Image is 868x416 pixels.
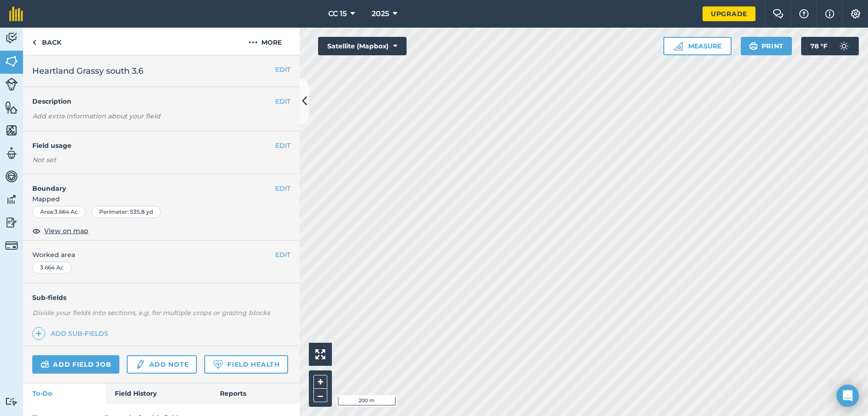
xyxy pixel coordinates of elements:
[313,389,327,402] button: –
[230,28,300,55] button: More
[32,262,71,274] div: 3.664 Ac
[328,8,347,19] span: CC 15
[204,355,288,374] a: Field Health
[32,37,36,48] img: svg+xml;base64,PHN2ZyB4bWxucz0iaHR0cDovL3d3dy53My5vcmcvMjAwMC9zdmciIHdpZHRoPSI5IiBoZWlnaHQ9IjI0Ii...
[5,54,18,68] img: svg+xml;base64,PHN2ZyB4bWxucz0iaHR0cDovL3d3dy53My5vcmcvMjAwMC9zdmciIHdpZHRoPSI1NiIgaGVpZ2h0PSI2MC...
[211,383,300,404] a: Reports
[32,250,290,260] span: Worked area
[32,141,275,151] h4: Field usage
[91,206,161,218] div: Perimeter : 535.8 yd
[127,355,197,374] a: Add note
[5,31,18,45] img: svg+xml;base64,PD94bWwgdmVyc2lvbj0iMS4wIiBlbmNvZGluZz0idXRmLTgiPz4KPCEtLSBHZW5lcmF0b3I6IEFkb2JlIE...
[32,309,270,317] em: Divide your fields into sections, e.g. for multiple crops or grazing blocks
[135,359,145,370] img: svg+xml;base64,PD94bWwgdmVyc2lvbj0iMS4wIiBlbmNvZGluZz0idXRmLTgiPz4KPCEtLSBHZW5lcmF0b3I6IEFkb2JlIE...
[32,225,41,236] img: svg+xml;base64,PHN2ZyB4bWxucz0iaHR0cDovL3d3dy53My5vcmcvMjAwMC9zdmciIHdpZHRoPSIxOCIgaGVpZ2h0PSIyNC...
[798,9,809,18] img: A question mark icon
[741,37,792,55] button: Print
[5,216,18,229] img: svg+xml;base64,PD94bWwgdmVyc2lvbj0iMS4wIiBlbmNvZGluZz0idXRmLTgiPz4KPCEtLSBHZW5lcmF0b3I6IEFkb2JlIE...
[23,383,106,404] a: To-Do
[837,385,859,407] div: Open Intercom Messenger
[32,112,160,120] em: Add extra information about your field
[44,226,89,236] span: View on map
[825,8,834,19] img: svg+xml;base64,PHN2ZyB4bWxucz0iaHR0cDovL3d3dy53My5vcmcvMjAwMC9zdmciIHdpZHRoPSIxNyIgaGVpZ2h0PSIxNy...
[275,96,290,106] button: EDIT
[35,328,42,339] img: svg+xml;base64,PHN2ZyB4bWxucz0iaHR0cDovL3d3dy53My5vcmcvMjAwMC9zdmciIHdpZHRoPSIxNCIgaGVpZ2h0PSIyNC...
[315,349,325,359] img: Four arrows, one pointing top left, one top right, one bottom right and the last bottom left
[749,41,758,52] img: svg+xml;base64,PHN2ZyB4bWxucz0iaHR0cDovL3d3dy53My5vcmcvMjAwMC9zdmciIHdpZHRoPSIxOSIgaGVpZ2h0PSIyNC...
[32,225,89,236] button: View on map
[9,6,23,21] img: fieldmargin Logo
[275,141,290,151] button: EDIT
[801,37,859,55] button: 78 °F
[5,397,18,406] img: svg+xml;base64,PD94bWwgdmVyc2lvbj0iMS4wIiBlbmNvZGluZz0idXRmLTgiPz4KPCEtLSBHZW5lcmF0b3I6IEFkb2JlIE...
[41,359,49,370] img: svg+xml;base64,PD94bWwgdmVyc2lvbj0iMS4wIiBlbmNvZGluZz0idXRmLTgiPz4KPCEtLSBHZW5lcmF0b3I6IEFkb2JlIE...
[275,250,290,260] button: EDIT
[32,96,290,106] h4: Description
[372,8,389,19] span: 2025
[5,193,18,206] img: svg+xml;base64,PD94bWwgdmVyc2lvbj0iMS4wIiBlbmNvZGluZz0idXRmLTgiPz4KPCEtLSBHZW5lcmF0b3I6IEFkb2JlIE...
[248,37,258,48] img: svg+xml;base64,PHN2ZyB4bWxucz0iaHR0cDovL3d3dy53My5vcmcvMjAwMC9zdmciIHdpZHRoPSIyMCIgaGVpZ2h0PSIyNC...
[32,327,112,340] a: Add sub-fields
[275,183,290,193] button: EDIT
[5,78,18,91] img: svg+xml;base64,PD94bWwgdmVyc2lvbj0iMS4wIiBlbmNvZGluZz0idXRmLTgiPz4KPCEtLSBHZW5lcmF0b3I6IEFkb2JlIE...
[850,9,861,18] img: A cog icon
[5,100,18,114] img: svg+xml;base64,PHN2ZyB4bWxucz0iaHR0cDovL3d3dy53My5vcmcvMjAwMC9zdmciIHdpZHRoPSI1NiIgaGVpZ2h0PSI2MC...
[5,170,18,183] img: svg+xml;base64,PD94bWwgdmVyc2lvbj0iMS4wIiBlbmNvZGluZz0idXRmLTgiPz4KPCEtLSBHZW5lcmF0b3I6IEFkb2JlIE...
[23,28,71,55] a: Back
[106,383,210,404] a: Field History
[32,155,290,164] div: Not set
[23,293,300,303] h4: Sub-fields
[663,37,732,55] button: Measure
[32,206,86,218] div: Area : 3.664 Ac
[703,6,756,21] a: Upgrade
[5,146,18,160] img: svg+xml;base64,PD94bWwgdmVyc2lvbj0iMS4wIiBlbmNvZGluZz0idXRmLTgiPz4KPCEtLSBHZW5lcmF0b3I6IEFkb2JlIE...
[313,375,327,389] button: +
[318,37,407,55] button: Satellite (Mapbox)
[5,239,18,252] img: svg+xml;base64,PD94bWwgdmVyc2lvbj0iMS4wIiBlbmNvZGluZz0idXRmLTgiPz4KPCEtLSBHZW5lcmF0b3I6IEFkb2JlIE...
[835,37,853,55] img: svg+xml;base64,PD94bWwgdmVyc2lvbj0iMS4wIiBlbmNvZGluZz0idXRmLTgiPz4KPCEtLSBHZW5lcmF0b3I6IEFkb2JlIE...
[23,174,275,193] h4: Boundary
[5,123,18,137] img: svg+xml;base64,PHN2ZyB4bWxucz0iaHR0cDovL3d3dy53My5vcmcvMjAwMC9zdmciIHdpZHRoPSI1NiIgaGVpZ2h0PSI2MC...
[773,9,784,18] img: Two speech bubbles overlapping with the left bubble in the forefront
[810,37,827,55] span: 78 ° F
[32,64,143,77] span: Heartland Grassy south 3.6
[275,64,290,75] button: EDIT
[673,41,683,51] img: Ruler icon
[32,355,119,374] a: Add field job
[23,194,300,204] span: Mapped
